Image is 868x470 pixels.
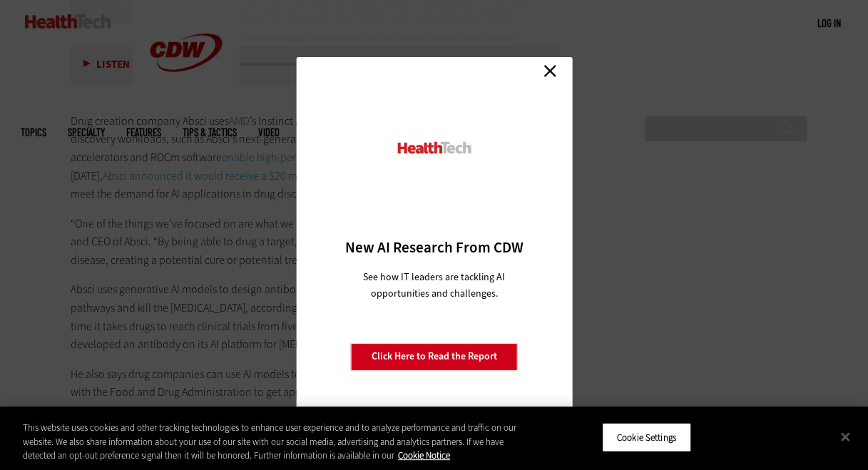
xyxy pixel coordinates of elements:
h3: New AI Research From CDW [321,237,547,257]
a: Click Here to Read the Report [351,343,518,370]
div: This website uses cookies and other tracking technologies to enhance user experience and to analy... [23,421,521,463]
a: Close [539,61,561,82]
a: More information about your privacy [398,449,450,461]
button: Close [829,421,861,452]
p: See how IT leaders are tackling AI opportunities and challenges. [346,269,522,302]
button: Cookie Settings [602,422,691,452]
img: HealthTech_0.png [395,141,473,155]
